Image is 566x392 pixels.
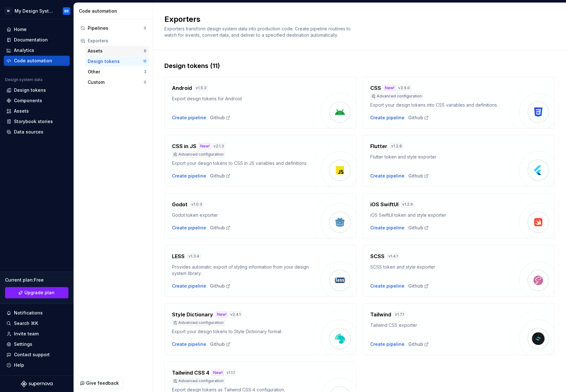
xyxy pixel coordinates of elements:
[172,115,206,121] button: Create pipeline
[14,341,32,347] div: Settings
[144,69,146,74] div: 3
[387,253,399,259] div: v 1.4.1
[4,96,70,106] a: Components
[4,350,70,360] button: Contact support
[14,352,50,358] div: Contact support
[370,225,404,231] button: Create pipeline
[370,84,381,92] h4: CSS
[172,252,185,260] h4: LESS
[199,143,211,149] div: New!
[210,173,231,179] a: Github
[210,283,231,289] a: Github
[143,59,146,64] div: 11
[190,201,203,208] div: v 1.0.3
[210,115,231,121] a: Github
[88,58,143,65] div: Design tokens
[1,4,72,18] button: WMy Design SystemBB
[408,283,429,289] a: Github
[172,283,206,289] button: Create pipeline
[5,287,68,298] a: Upgrade plan
[4,85,70,95] a: Design tokens
[86,380,119,386] span: Give feedback
[172,328,312,335] div: Export your design tokens to Style Dictionary format.
[370,173,404,179] div: Create pipeline
[370,341,404,347] button: Create pipeline
[370,115,404,121] div: Create pipeline
[210,225,231,231] a: Github
[164,61,555,70] div: Design tokens (11)
[370,142,387,150] h4: Flutter
[172,369,209,376] h4: Tailwind CSS 4
[5,77,42,82] div: Design system data
[4,127,70,137] a: Data sources
[14,331,39,337] div: Invite team
[187,253,200,259] div: v 1.3.4
[14,108,29,114] div: Assets
[4,308,70,318] button: Notifications
[370,201,398,208] h4: iOS SwiftUI
[4,360,70,370] button: Help
[14,26,27,33] div: Home
[14,47,34,53] div: Analytics
[172,151,225,158] div: Advanced configuration
[164,26,352,38] span: Exporters transform design system data into production code. Create pipeline routines to watch fo...
[14,310,43,316] div: Notifications
[210,341,231,347] a: Github
[172,378,225,384] div: Advanced configuration
[172,212,312,218] div: Godot token exporter
[408,173,429,179] a: Github
[14,320,38,327] div: Search ⌘K
[14,87,46,93] div: Design tokens
[15,8,55,14] div: My Design System
[5,277,68,283] div: Current plan : Free
[408,225,429,231] div: Github
[172,341,206,347] button: Create pipeline
[172,225,206,231] button: Create pipeline
[370,102,510,108] div: Export your design tokens into CSS variables and definitions.
[370,311,391,318] h4: Tailwind
[88,69,144,75] div: Other
[4,45,70,55] a: Analytics
[85,77,149,87] button: Custom0
[172,96,312,102] div: Export design tokens for Android
[77,377,123,389] button: Give feedback
[14,58,52,64] div: Code automation
[370,252,385,260] h4: SCSS
[172,160,312,166] div: Export your design tokens to CSS in JS variables and definitions.
[14,118,53,125] div: Storybook stories
[172,173,206,179] button: Create pipeline
[172,311,213,318] h4: Style Dictionary
[164,14,547,24] h2: Exporters
[4,24,70,34] a: Home
[408,115,429,121] a: Github
[172,320,225,326] div: Advanced configuration
[4,56,70,66] a: Code automation
[172,264,312,277] div: Provides automatic export of styling information from your design system library.
[14,37,48,43] div: Documentation
[172,201,188,208] h4: Godot
[370,93,423,99] div: Advanced configuration
[21,381,53,387] svg: Supernova Logo
[4,7,12,15] div: W
[4,116,70,127] a: Storybook stories
[85,56,149,66] a: Design tokens11
[88,25,144,31] div: Pipelines
[172,142,196,150] h4: CSS in JS
[397,85,411,91] div: v 3.5.0
[78,23,149,33] a: Pipelines0
[370,212,510,218] div: iOS SwiftUI token and style exporter
[4,339,70,349] a: Settings
[212,143,225,149] div: v 2.1.3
